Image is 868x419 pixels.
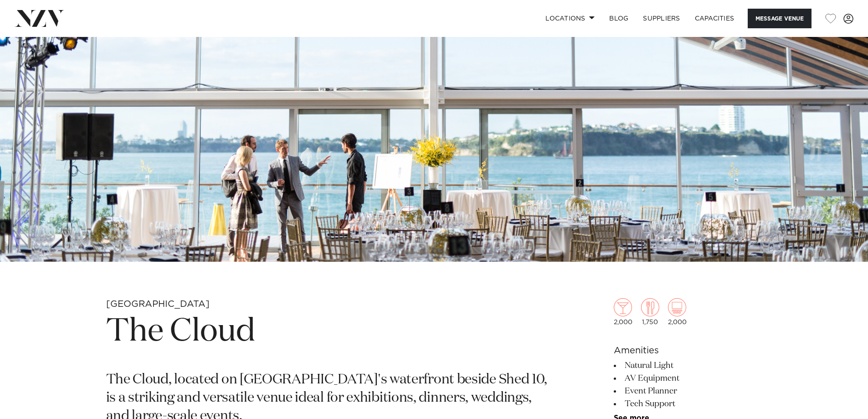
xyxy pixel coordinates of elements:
li: Tech Support [614,398,762,410]
small: [GEOGRAPHIC_DATA] [106,300,210,309]
img: dining.png [641,298,659,316]
img: cocktail.png [614,298,632,316]
h1: The Cloud [106,311,549,353]
a: Locations [538,9,602,28]
h6: Amenities [614,344,762,357]
button: Message Venue [748,9,812,28]
img: nzv-logo.png [15,10,64,26]
li: Event Planner [614,385,762,398]
a: SUPPLIERS [636,9,687,28]
div: 1,750 [641,298,659,326]
li: AV Equipment [614,372,762,385]
a: Capacities [688,9,742,28]
div: 2,000 [614,298,632,326]
div: 2,000 [668,298,687,326]
li: Natural Light [614,359,762,372]
img: theatre.png [668,298,686,316]
a: BLOG [602,9,636,28]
